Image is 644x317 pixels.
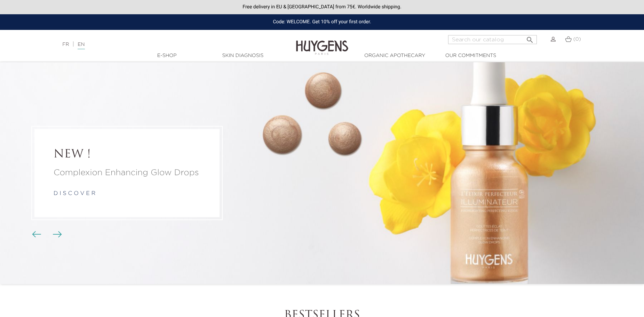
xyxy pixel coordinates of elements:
[360,52,430,59] a: Organic Apothecary
[59,40,263,49] div: |
[573,37,581,42] span: (0)
[54,148,200,161] a: NEW !
[132,52,202,59] a: E-Shop
[54,191,95,197] a: d i s c o v e r
[208,52,278,59] a: Skin Diagnosis
[78,42,85,49] a: EN
[448,35,537,44] input: Search
[436,52,506,59] a: Our commitments
[524,33,536,42] button: 
[62,42,69,47] a: FR
[54,167,200,179] a: Complexion Enhancing Glow Drops
[526,34,534,42] i: 
[35,229,57,240] div: Carousel buttons
[296,29,348,56] img: Huygens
